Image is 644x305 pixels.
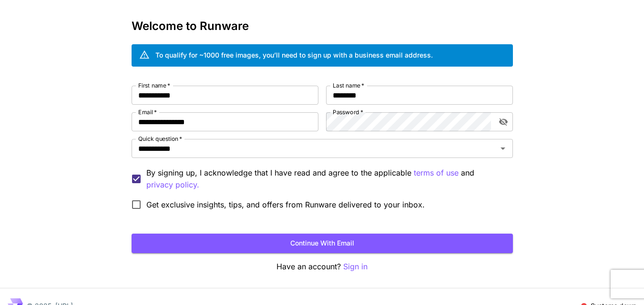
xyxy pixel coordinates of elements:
[496,142,510,155] button: Open
[138,135,182,143] label: Quick question
[414,167,459,179] button: By signing up, I acknowledge that I have read and agree to the applicable and privacy policy.
[146,199,425,210] span: Get exclusive insights, tips, and offers from Runware delivered to your inbox.
[138,108,157,116] label: Email
[155,50,433,60] div: To qualify for ~1000 free images, you’ll need to sign up with a business email address.
[132,234,513,253] button: Continue with email
[146,179,199,191] button: By signing up, I acknowledge that I have read and agree to the applicable terms of use and
[495,113,512,130] button: toggle password visibility
[146,179,199,191] p: privacy policy.
[146,167,505,191] p: By signing up, I acknowledge that I have read and agree to the applicable and
[138,81,170,89] label: First name
[333,108,363,116] label: Password
[132,261,513,273] p: Have an account?
[132,20,513,33] h3: Welcome to Runware
[333,81,364,89] label: Last name
[343,261,368,273] button: Sign in
[414,167,459,179] p: terms of use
